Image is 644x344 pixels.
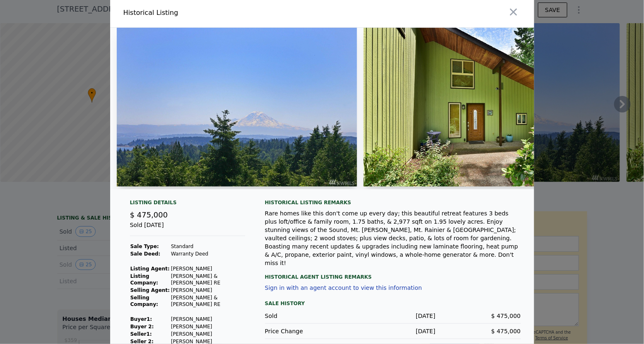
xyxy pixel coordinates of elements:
div: Historical Agent Listing Remarks [265,267,521,280]
div: [DATE] [350,327,436,335]
strong: Buyer 1 : [130,316,152,322]
div: Listing Details [130,199,245,209]
strong: Seller 1 : [130,331,152,337]
strong: Listing Company: [130,273,158,286]
strong: Selling Agent: [130,287,170,293]
td: [PERSON_NAME] [171,265,245,272]
img: Property Img [117,28,357,186]
td: [PERSON_NAME] & [PERSON_NAME] RE [171,294,245,308]
span: $ 475,000 [130,210,168,219]
strong: Buyer 2: [130,324,154,330]
strong: Sale Type: [130,244,159,249]
strong: Listing Agent: [130,266,170,272]
div: Sale History [265,299,521,308]
span: $ 475,000 [491,328,521,334]
td: [PERSON_NAME] [171,330,245,338]
td: [PERSON_NAME] [171,323,245,330]
td: [PERSON_NAME] [171,287,245,294]
div: Historical Listing [123,8,319,18]
strong: Selling Company: [130,295,158,307]
div: Price Change [265,327,350,335]
div: Historical Listing remarks [265,199,521,206]
div: Sold [DATE] [130,221,245,236]
div: Sold [265,312,350,320]
div: Rare homes like this don't come up every day; this beautiful retreat features 3 beds plus loft/of... [265,209,521,267]
strong: Sale Deed: [130,251,161,257]
td: Standard [171,243,245,250]
div: [DATE] [350,312,436,320]
span: $ 475,000 [491,313,521,319]
button: Sign in with an agent account to view this information [265,284,422,291]
td: [PERSON_NAME] [171,315,245,323]
img: Property Img [364,28,602,186]
td: Warranty Deed [171,250,245,258]
td: [PERSON_NAME] & [PERSON_NAME] RE [171,272,245,287]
